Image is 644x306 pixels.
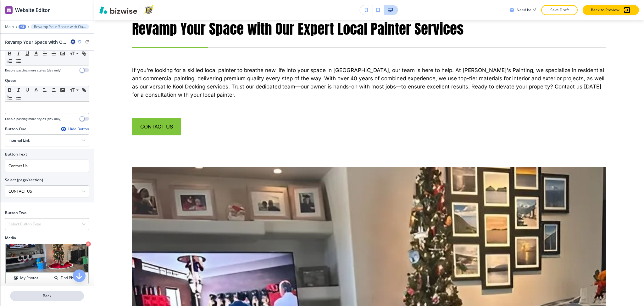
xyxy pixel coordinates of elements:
h4: My Photos [20,275,38,281]
h4: Enable pasting more styles (dev only) [5,116,61,121]
button: Hide Button [61,127,89,132]
h2: Website Editor [15,6,50,14]
p: Revamp Your Space with Our Expert Local Painter Services [132,20,606,37]
span: Contact Us [140,123,173,130]
h2: Media [5,235,89,241]
img: editor icon [5,6,13,14]
p: Revamp Your Space with Our Expert Local Painter Services [34,25,86,29]
img: Your Logo [143,5,155,15]
button: Back to Preview [583,5,639,15]
button: Back [10,291,84,301]
p: Save Draft [549,7,569,13]
h2: Quote [5,78,16,83]
button: Find Photos [47,273,88,284]
button: +3 [19,25,26,29]
p: Back to Preview [591,7,619,13]
button: Revamp Your Space with Our Expert Local Painter Services [31,24,89,29]
h2: Revamp Your Space with Our Expert Local Painter Services [5,39,68,45]
h3: Need help? [517,7,536,13]
h4: Enable pasting more styles (dev only) [5,68,61,73]
button: Main [5,25,14,29]
h4: Find Photos [61,275,81,281]
button: Save Draft [541,5,578,15]
p: If you're looking for a skilled local painter to breathe new life into your space in [GEOGRAPHIC_... [132,66,606,99]
div: My PhotosFind Photos [5,243,89,284]
h2: Button Text [5,151,27,157]
h2: Button One [5,126,26,132]
h4: Select Button Type [8,221,41,227]
img: Bizwise Logo [99,6,137,14]
button: Contact Us [132,118,181,135]
button: My Photos [6,273,47,284]
h2: Select (page/section) [5,177,43,183]
input: Manual Input [5,186,82,197]
h2: Button Two [5,210,26,216]
p: Back [11,293,83,299]
h4: Internal Link [8,138,30,143]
